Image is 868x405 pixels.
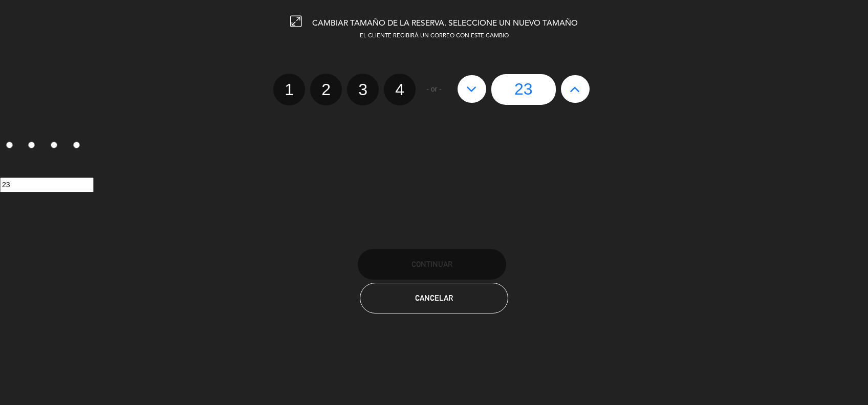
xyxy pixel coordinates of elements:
[23,138,45,155] label: 2
[28,142,35,148] input: 2
[73,142,80,148] input: 4
[273,74,305,105] label: 1
[360,33,509,39] span: EL CLIENTE RECIBIRÁ UN CORREO CON ESTE CAMBIO
[358,249,506,280] button: Continuar
[45,138,68,155] label: 3
[67,138,90,155] label: 4
[51,142,57,148] input: 3
[312,19,578,28] span: CAMBIAR TAMAÑO DE LA RESERVA. SELECCIONE UN NUEVO TAMAÑO
[347,74,379,105] label: 3
[426,83,442,95] span: - or -
[360,283,508,313] button: Cancelar
[415,294,453,302] span: Cancelar
[411,260,452,268] span: Continuar
[6,142,13,148] input: 1
[310,74,342,105] label: 2
[384,74,416,105] label: 4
